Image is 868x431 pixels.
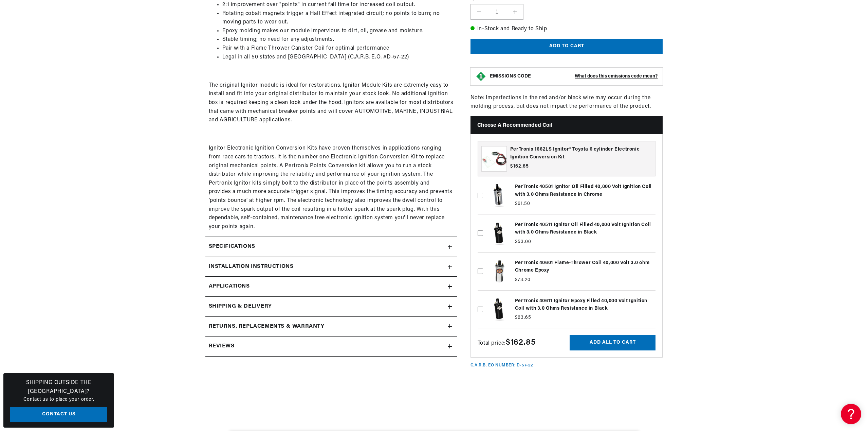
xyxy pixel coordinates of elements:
button: Add all to cart [570,335,655,350]
a: Contact Us [10,407,107,423]
p: The original Ignitor module is ideal for restorations. Ignitor Module Kits are extremely easy to ... [209,81,454,125]
span: Total price: [478,341,535,346]
span: $162.85 [510,163,529,170]
h2: Specifications [209,242,255,251]
li: Rotating cobalt magnets trigger a Hall Effect integrated circuit; no points to burn; no moving pa... [222,10,454,27]
p: C.A.R.B. EO Number: D-57-22 [470,363,533,368]
strong: $162.85 [506,339,535,347]
img: Emissions code [476,71,486,82]
p: In-Stock and Ready to Ship [470,25,663,34]
p: Ignitor Electronic Ignition Conversion Kits have proven themselves in applications ranging from r... [209,144,454,231]
p: Contact us to place your order. [10,396,107,403]
button: Add to cart [470,39,663,54]
a: Applications [205,277,457,297]
h3: Shipping Outside the [GEOGRAPHIC_DATA]? [10,379,107,396]
summary: Returns, Replacements & Warranty [205,317,457,337]
strong: EMISSIONS CODE [490,74,531,79]
h2: Reviews [209,342,235,351]
li: Epoxy molding makes our module impervious to dirt, oil, grease and moisture. [222,27,454,36]
li: 2:1 improvement over "points" in current fall time for increased coil output. [222,1,454,10]
h2: Returns, Replacements & Warranty [209,322,325,331]
summary: Installation instructions [205,257,457,277]
h2: Shipping & Delivery [209,302,272,311]
li: Pair with a Flame Thrower Canister Coil for optimal performance [222,44,454,53]
button: EMISSIONS CODEWhat does this emissions code mean? [490,73,658,80]
summary: Reviews [205,337,457,356]
summary: Specifications [205,237,457,257]
summary: Shipping & Delivery [205,297,457,316]
li: Legal in all 50 states and [GEOGRAPHIC_DATA] (C.A.R.B. E.O. #D-57-22) [222,53,454,62]
h2: Installation instructions [209,262,294,271]
li: Stable timing; no need for any adjustments. [222,35,454,44]
strong: What does this emissions code mean? [575,74,658,79]
span: Applications [209,282,250,291]
h2: Choose a Recommended Coil [470,116,663,134]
